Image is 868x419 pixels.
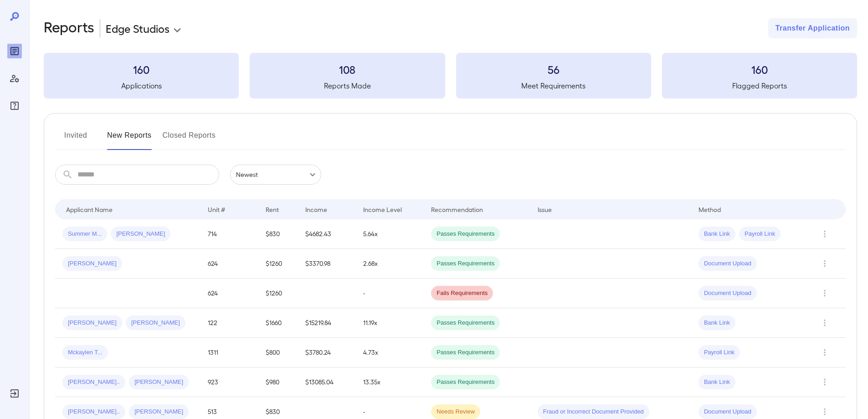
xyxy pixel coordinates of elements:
div: Recommendation [431,204,483,215]
span: Needs Review [431,408,480,416]
td: 13.35x [356,367,424,397]
div: Income Level [363,204,402,215]
td: 11.19x [356,308,424,338]
td: 4.73x [356,338,424,367]
td: $1260 [258,249,298,279]
div: Reports [7,44,22,58]
span: Document Upload [699,408,757,416]
span: [PERSON_NAME] [111,230,170,238]
h5: Applications [44,80,239,91]
h3: 160 [662,62,857,77]
td: - [356,279,424,308]
div: Log Out [7,386,22,401]
h3: 108 [250,62,445,77]
span: Passes Requirements [431,259,500,268]
span: Bank Link [699,230,735,238]
button: Invited [55,128,96,150]
div: Unit # [208,204,225,215]
span: Passes Requirements [431,230,500,238]
td: 624 [200,249,258,279]
div: Issue [538,204,552,215]
span: Passes Requirements [431,348,500,357]
button: Row Actions [817,256,832,271]
span: Payroll Link [739,230,781,238]
span: [PERSON_NAME].. [62,408,125,416]
span: [PERSON_NAME] [62,319,122,327]
button: Row Actions [817,227,832,241]
td: 714 [200,219,258,249]
td: 2.68x [356,249,424,279]
span: [PERSON_NAME] [62,259,122,268]
span: Passes Requirements [431,319,500,327]
span: [PERSON_NAME] [129,378,189,387]
td: 624 [200,279,258,308]
h3: 56 [456,62,651,77]
td: $830 [258,219,298,249]
span: Bank Link [699,319,735,327]
h3: 160 [44,62,239,77]
summary: 160Applications108Reports Made56Meet Requirements160Flagged Reports [44,53,857,98]
div: Income [305,204,327,215]
span: [PERSON_NAME].. [62,378,125,387]
span: Document Upload [699,289,757,298]
span: [PERSON_NAME] [129,408,189,416]
span: Document Upload [699,259,757,268]
td: 1311 [200,338,258,367]
td: $15219.84 [298,308,356,338]
button: Row Actions [817,345,832,360]
span: [PERSON_NAME] [126,319,185,327]
span: Passes Requirements [431,378,500,387]
td: $3370.98 [298,249,356,279]
td: $13085.04 [298,367,356,397]
button: Row Actions [817,316,832,330]
td: $4682.43 [298,219,356,249]
td: $1260 [258,279,298,308]
span: Bank Link [699,378,735,387]
p: Edge Studios [106,21,169,36]
td: $800 [258,338,298,367]
td: 923 [200,367,258,397]
button: Row Actions [817,375,832,389]
button: New Reports [107,128,152,150]
div: Newest [230,165,321,185]
div: Applicant Name [66,204,113,215]
span: Fraud or Incorrect Document Provided [538,408,649,416]
span: Payroll Link [699,348,740,357]
h2: Reports [44,18,94,38]
span: Fails Requirements [431,289,493,298]
td: 5.64x [356,219,424,249]
span: Mckaylen T... [62,348,108,357]
h5: Meet Requirements [456,80,651,91]
div: FAQ [7,98,22,113]
div: Method [699,204,721,215]
td: $980 [258,367,298,397]
button: Row Actions [817,286,832,300]
div: Rent [266,204,280,215]
div: Manage Users [7,71,22,86]
button: Transfer Application [768,18,857,38]
td: 122 [200,308,258,338]
button: Closed Reports [163,128,216,150]
td: $1660 [258,308,298,338]
td: $3780.24 [298,338,356,367]
button: Row Actions [817,404,832,419]
span: Summer M... [62,230,107,238]
h5: Reports Made [250,80,445,91]
h5: Flagged Reports [662,80,857,91]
